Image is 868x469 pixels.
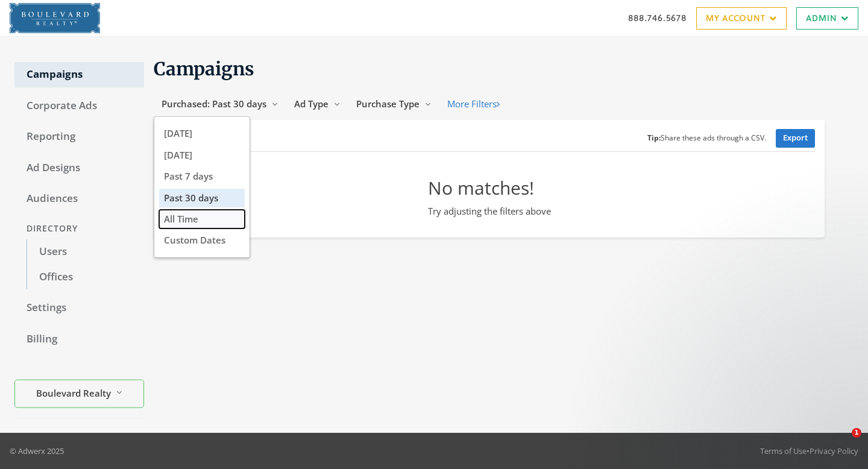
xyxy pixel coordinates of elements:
span: Past 30 days [164,192,218,204]
button: Ad Type [286,93,348,115]
a: Export [776,129,815,148]
a: Settings [14,295,144,321]
button: More Filters [439,93,508,115]
a: Privacy Policy [810,445,858,456]
small: Share these ads through a CSV. [647,133,766,144]
button: [DATE] [159,124,245,143]
button: Purchased: Past 30 days [154,93,286,115]
div: Purchased: Past 30 days [154,116,250,257]
a: Users [27,239,144,265]
h2: No matches! [428,176,551,200]
iframe: Intercom notifications message [627,352,868,436]
button: Past 7 days [159,167,245,186]
b: Tip: [647,133,661,143]
span: Past 7 days [164,170,213,182]
a: Campaigns [14,62,144,87]
span: All Time [164,213,198,225]
a: Ad Designs [14,156,144,181]
img: Adwerx [10,3,100,33]
span: Campaigns [154,57,254,80]
span: [DATE] [164,149,192,161]
button: All Time [159,210,245,228]
a: Admin [796,7,858,30]
a: Audiences [14,186,144,212]
a: Terms of Use [760,445,807,456]
span: Purchased: Past 30 days [162,98,266,110]
span: [DATE] [164,127,192,139]
a: My Account [696,7,787,30]
span: Purchase Type [356,98,420,110]
button: Past 30 days [159,189,245,207]
button: Custom Dates [159,231,245,250]
button: [DATE] [159,146,245,165]
button: Purchase Type [348,93,439,115]
a: Offices [27,265,144,290]
div: Directory [14,218,144,240]
p: © Adwerx 2025 [10,445,64,457]
p: Try adjusting the filters above [428,204,551,218]
iframe: Intercom live chat [827,428,856,457]
div: • [760,445,858,457]
a: 888.746.5678 [628,11,687,24]
button: Boulevard Realty [14,380,144,408]
span: 1 [852,428,861,438]
span: Boulevard Realty [36,386,111,400]
a: Billing [14,327,144,352]
a: Corporate Ads [14,93,144,119]
span: Ad Type [294,98,329,110]
a: Reporting [14,124,144,150]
